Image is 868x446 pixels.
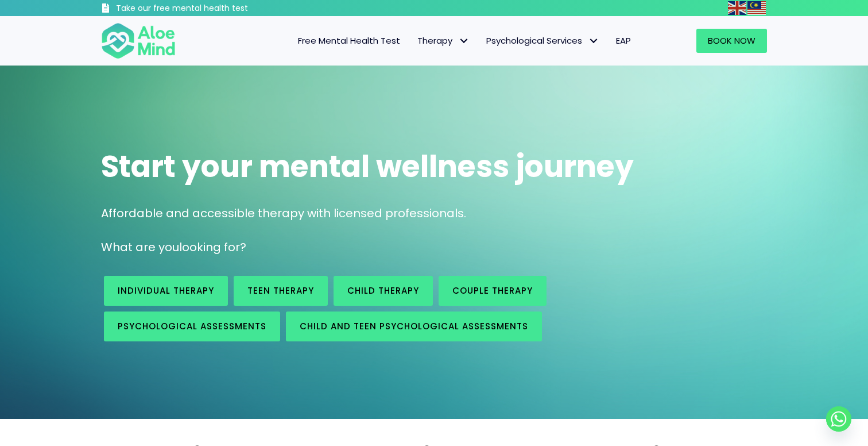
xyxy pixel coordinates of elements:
[452,284,533,297] span: Couple therapy
[118,320,266,332] span: Psychological assessments
[486,34,599,47] span: Psychological Services
[104,276,228,306] a: Individual therapy
[747,1,767,14] a: Malay
[708,34,755,47] span: Book Now
[300,320,528,332] span: Child and Teen Psychological assessments
[696,29,767,53] a: Book Now
[747,1,766,15] img: ms
[455,33,472,49] span: Therapy: submenu
[289,29,409,53] a: Free Mental Health Test
[104,312,280,341] a: Psychological assessments
[116,3,309,14] h3: Take our free mental health test
[478,29,607,53] a: Psychological ServicesPsychological Services: submenu
[286,312,542,341] a: Child and Teen Psychological assessments
[616,34,631,47] span: EAP
[179,239,246,255] span: looking for?
[101,22,176,60] img: Aloe mind Logo
[728,1,747,14] a: English
[439,276,547,306] a: Couple therapy
[607,29,640,53] a: EAP
[417,34,469,47] span: Therapy
[101,239,179,255] span: What are you
[118,284,214,297] span: Individual therapy
[334,276,433,306] a: Child Therapy
[234,276,328,306] a: Teen Therapy
[409,29,478,53] a: TherapyTherapy: submenu
[191,29,640,53] nav: Menu
[347,284,419,297] span: Child Therapy
[585,33,602,49] span: Psychological Services: submenu
[101,205,767,222] p: Affordable and accessible therapy with licensed professionals.
[101,3,309,16] a: Take our free mental health test
[826,406,851,432] a: Whatsapp
[298,34,400,47] span: Free Mental Health Test
[247,284,314,297] span: Teen Therapy
[728,1,746,15] img: en
[101,145,634,187] span: Start your mental wellness journey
